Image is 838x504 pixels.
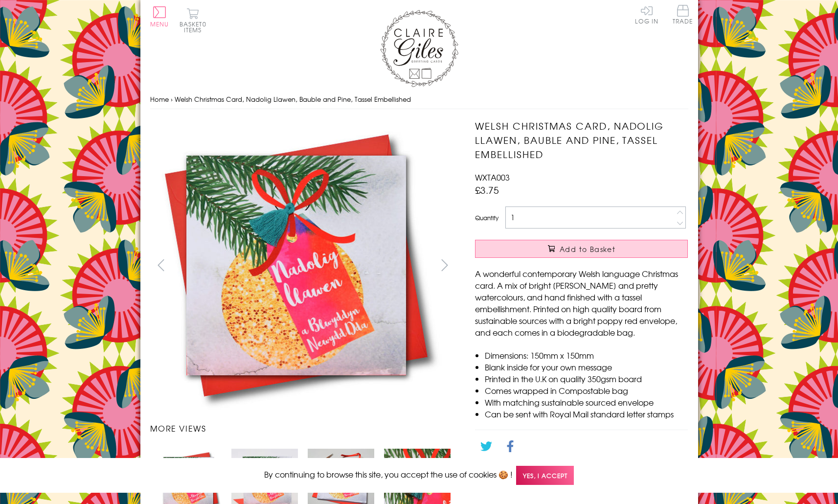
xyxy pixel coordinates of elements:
[475,213,498,222] label: Quantity
[485,385,688,396] li: Comes wrapped in Compostable bag
[673,5,693,24] span: Trade
[380,10,458,87] img: Claire Giles Greetings Cards
[673,5,693,26] a: Trade
[560,244,615,254] span: Add to Basket
[485,349,688,361] li: Dimensions: 150mm x 150mm
[485,396,688,408] li: With matching sustainable sourced envelope
[150,119,443,412] img: Welsh Christmas Card, Nadolig Llawen, Bauble and Pine, Tassel Embellished
[150,254,172,276] button: prev
[180,8,206,33] button: Basket0 items
[150,6,169,27] button: Menu
[635,5,658,24] a: Log In
[455,119,749,412] img: Welsh Christmas Card, Nadolig Llawen, Bauble and Pine, Tassel Embellished
[150,90,688,110] nav: breadcrumbs
[475,171,510,183] span: WXTA003
[150,94,169,104] a: Home
[475,119,688,161] h1: Welsh Christmas Card, Nadolig Llawen, Bauble and Pine, Tassel Embellished
[516,466,574,485] span: Yes, I accept
[175,94,411,104] span: Welsh Christmas Card, Nadolig Llawen, Bauble and Pine, Tassel Embellished
[433,254,455,276] button: next
[485,373,688,385] li: Printed in the U.K on quality 350gsm board
[171,94,173,104] span: ›
[150,20,169,28] span: Menu
[475,240,688,258] button: Add to Basket
[475,268,688,338] p: A wonderful contemporary Welsh language Christmas card. A mix of bright [PERSON_NAME] and pretty ...
[485,361,688,373] li: Blank inside for your own message
[150,422,456,434] h3: More views
[485,408,688,420] li: Can be sent with Royal Mail standard letter stamps
[184,20,206,34] span: 0 items
[475,183,499,197] span: £3.75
